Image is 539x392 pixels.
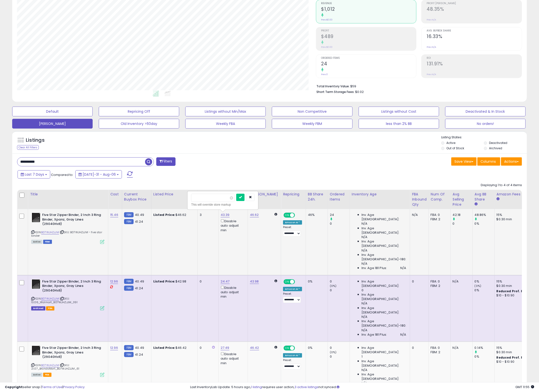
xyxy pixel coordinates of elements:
div: 0 [330,346,350,350]
div: Preset: [283,359,302,370]
div: Amazon AI * [283,287,302,291]
span: N/A [362,261,367,266]
div: 0 [200,346,215,350]
button: Listings without Cost [359,107,439,116]
div: 0% [475,354,494,359]
span: [DATE]-31 - Aug-06 [83,172,116,177]
b: Listed Price: [153,212,176,217]
div: N/A [412,213,425,217]
h5: Listings [26,137,45,144]
div: $10 - $10.90 [497,293,537,298]
button: Weekly FBM [272,119,352,129]
div: FBM: 2 [431,350,447,354]
span: N/A [362,381,367,385]
label: Out of Stock [447,146,464,150]
div: 0% [475,288,494,292]
span: Profit [PERSON_NAME] [427,2,522,5]
label: Archived [489,146,502,150]
label: Deactivated [489,141,508,145]
a: 43.39 [221,212,230,217]
span: ON [284,213,290,217]
span: N/A [362,301,367,306]
span: Inv. Age [DEMOGRAPHIC_DATA]: [362,359,406,368]
div: Inventory Age [352,192,408,197]
div: 24 [330,213,350,217]
div: 0% [475,221,494,226]
span: 41.24 [135,352,143,357]
span: Compared to: [51,172,73,177]
a: 15.46 [110,212,118,217]
a: 46.42 [250,345,259,350]
b: Five Star Zipper Binder, 2 Inch 3 Ring Binder, Xpanz, Gray Lines (29040Hx9) [42,213,101,228]
h2: 24 [321,61,416,68]
div: 0% [475,279,494,284]
span: FBA [43,373,51,377]
span: Inv. Age [DEMOGRAPHIC_DATA]-180: [362,319,406,328]
button: Deactivated & In Stock [445,107,526,116]
span: All listings currently available for purchase on Amazon [31,240,42,244]
small: FBM [124,279,134,284]
span: N/A [362,315,367,319]
span: N/A [400,266,406,270]
button: Repricing Off [99,107,179,116]
span: Last 7 Days [25,172,44,177]
span: FBM [43,240,52,244]
div: Last InventoryLab Update: 5 hours ago, requires user action, not synced. [190,385,534,390]
span: 41.24 [135,286,143,291]
button: Non Competitive [272,107,352,116]
b: Total Inventory Value: [317,84,350,88]
button: Columns [477,157,500,166]
span: N/A [362,248,367,253]
div: FBM: 2 [431,217,447,221]
h2: 131.91% [427,61,522,68]
span: 41.24 [135,219,143,224]
span: N/A [362,235,367,239]
small: Prev: 0 [321,73,328,76]
small: Avg BB Share. [475,202,478,206]
div: 0.14% [475,346,494,350]
span: 40.49 [135,345,144,350]
b: Listed Price: [153,345,176,350]
div: Current Buybox Price [124,192,149,202]
div: Repricing [283,192,304,197]
img: 41+et42eopS._SL40_.jpg [31,213,41,222]
small: Prev: $0.00 [321,18,333,21]
a: 1 listing [251,385,262,389]
b: Reduced Prof. Rng. [497,289,529,293]
span: 0 [362,288,363,292]
small: FBM [124,345,134,350]
div: Num of Comp. [431,192,449,202]
a: 27.49 [221,345,229,350]
button: Default [12,107,93,116]
div: This will override store markup [191,202,255,207]
span: 2025-08-14 11:55 GMT [515,385,534,389]
span: FBA [46,306,54,311]
div: Amazon AI * [283,353,302,358]
div: BB Share 24h. [308,192,326,202]
a: 12.96 [110,279,118,284]
div: 0 [330,279,350,284]
div: Ordered Items [330,192,348,202]
p: Listing States: [441,135,527,140]
small: Prev: N/A [427,73,436,76]
div: Amazon Fees [497,192,539,197]
button: Old Inventory >60day [99,119,179,129]
div: FBA: 0 [431,279,447,284]
span: OFF [294,346,302,350]
div: $46.62 [153,213,194,217]
span: Inv. Age [DEMOGRAPHIC_DATA]: [362,279,406,288]
small: Prev: N/A [427,46,436,49]
span: | SKU: 13.06_Walmart_B07WJHZJJM_391 [31,297,78,304]
div: 48.86% [475,213,494,217]
h2: 16.33% [427,34,522,40]
span: Profit [321,30,416,32]
div: 0% [308,346,324,350]
div: seller snap | | [5,385,85,390]
span: Inv. Age [DEMOGRAPHIC_DATA]: [362,239,406,248]
div: $0.30 min [497,217,537,221]
button: No orders! [445,119,526,129]
img: 41+et42eopS._SL40_.jpg [31,346,41,355]
div: N/A [453,346,469,350]
span: Inv. Age 181 Plus: [362,266,387,270]
span: 1 [362,354,363,359]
